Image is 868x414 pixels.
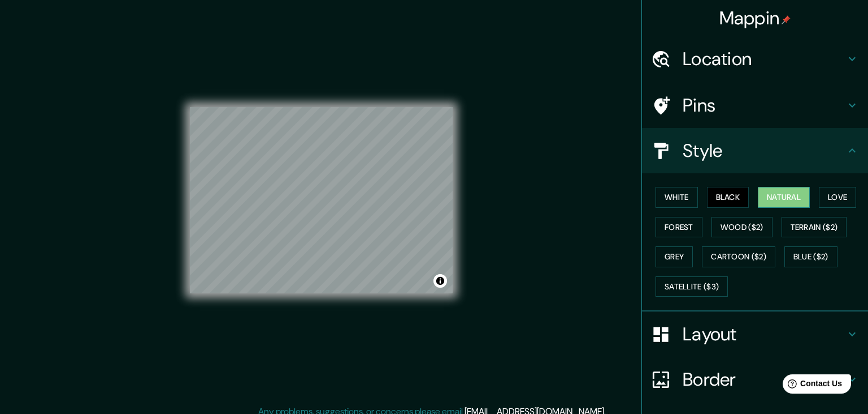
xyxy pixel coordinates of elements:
button: Black [707,187,749,208]
h4: Pins [683,94,845,117]
h4: Border [683,368,845,391]
button: Blue ($2) [784,246,837,267]
button: White [656,187,698,208]
button: Cartoon ($2) [702,246,775,267]
button: Wood ($2) [711,217,772,238]
div: Style [642,128,868,173]
canvas: Map [190,107,453,293]
button: Toggle attribution [433,274,447,288]
img: pin-icon.png [782,15,791,24]
div: Border [642,357,868,402]
iframe: Help widget launcher [767,370,856,402]
h4: Location [683,48,845,70]
button: Love [819,187,856,208]
button: Natural [758,187,810,208]
button: Satellite ($3) [656,276,728,297]
h4: Layout [683,323,845,345]
button: Forest [656,217,702,238]
h4: Mappin [719,7,791,29]
button: Terrain ($2) [782,217,847,238]
div: Layout [642,311,868,357]
h4: Style [683,139,845,162]
div: Pins [642,83,868,128]
button: Grey [656,246,693,267]
div: Location [642,36,868,82]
